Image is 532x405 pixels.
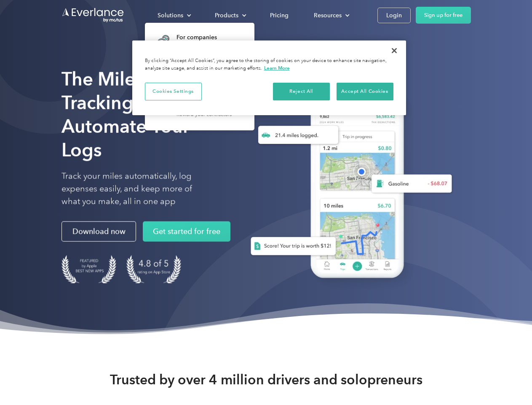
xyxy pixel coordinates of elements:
div: Resources [305,8,356,23]
div: By clicking “Accept All Cookies”, you agree to the storing of cookies on your device to enhance s... [145,57,393,72]
img: 4.9 out of 5 stars on the app store [126,255,181,283]
button: Accept All Cookies [337,83,393,100]
div: Login [386,10,402,21]
button: Reject All [273,83,330,100]
img: Badge for Featured by Apple Best New Apps [61,255,116,283]
a: Pricing [262,8,297,23]
a: Go to homepage [61,7,125,23]
a: More information about your privacy, opens in a new tab [264,65,290,71]
a: Download now [61,221,136,242]
a: Get started for free [143,221,230,242]
div: Resources [314,10,342,21]
p: Track your miles automatically, log expenses easily, and keep more of what you make, all in one app [61,170,212,208]
a: Login [377,8,411,23]
button: Cookies Settings [145,83,202,100]
div: Cookie banner [132,40,406,115]
div: Privacy [132,40,406,115]
div: Pricing [270,10,289,21]
div: Solutions [158,10,183,21]
button: Close [385,41,404,60]
div: Solutions [149,8,198,23]
a: For companiesEasy vehicle reimbursements [149,28,248,55]
a: Sign up for free [416,7,471,24]
div: Products [206,8,253,23]
strong: Trusted by over 4 million drivers and solopreneurs [110,371,422,388]
nav: Solutions [145,23,254,130]
div: For companies [176,33,243,42]
img: Everlance, mileage tracker app, expense tracking app [237,80,459,291]
div: Products [215,10,238,21]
